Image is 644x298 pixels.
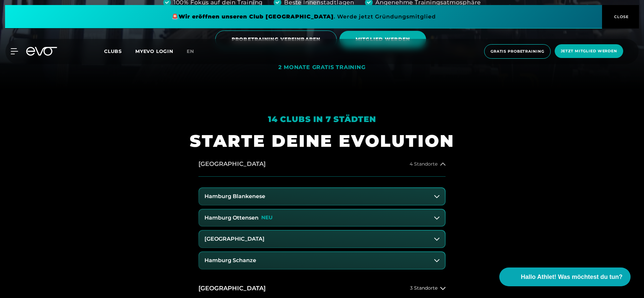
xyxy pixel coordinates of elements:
[261,215,273,221] p: NEU
[602,5,639,28] button: CLOSE
[612,14,629,20] span: CLOSE
[553,44,625,59] a: Jetzt Mitglied werden
[199,252,445,269] button: Hamburg Schanze
[190,130,454,152] h1: STARTE DEINE EVOLUTION
[499,267,631,286] button: Hallo Athlet! Was möchtest du tun?
[561,48,617,54] span: Jetzt Mitglied werden
[198,284,266,293] h2: [GEOGRAPHIC_DATA]
[187,48,202,55] a: en
[104,48,135,54] a: Clubs
[521,273,623,282] span: Hallo Athlet! Was möchtest du tun?
[104,48,122,54] span: Clubs
[482,44,553,59] a: Gratis Probetraining
[491,49,544,54] span: Gratis Probetraining
[199,210,445,226] button: Hamburg OttensenNEU
[268,114,376,124] em: 14 Clubs in 7 Städten
[410,162,438,167] span: 4 Standorte
[135,48,173,54] a: MYEVO LOGIN
[198,152,446,177] button: [GEOGRAPHIC_DATA]4 Standorte
[198,160,266,168] h2: [GEOGRAPHIC_DATA]
[204,215,259,221] h3: Hamburg Ottensen
[199,231,445,247] button: [GEOGRAPHIC_DATA]
[204,257,256,263] h3: Hamburg Schanze
[204,236,265,242] h3: [GEOGRAPHIC_DATA]
[187,48,194,54] span: en
[204,193,265,199] h3: Hamburg Blankenese
[199,188,445,205] button: Hamburg Blankenese
[410,286,438,291] span: 3 Standorte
